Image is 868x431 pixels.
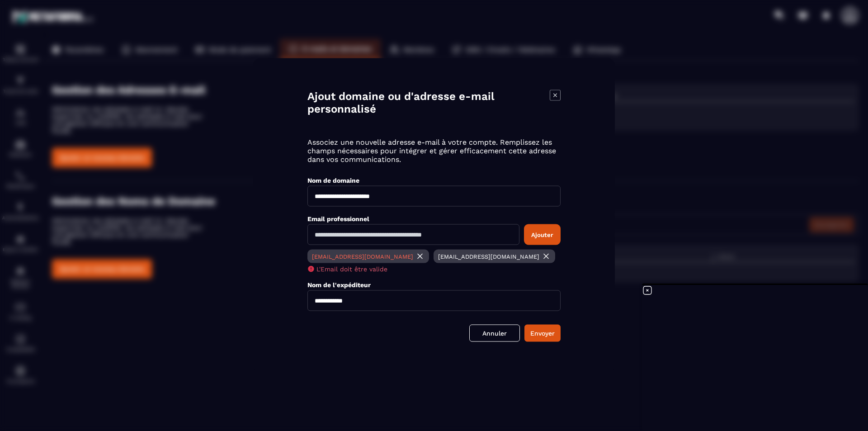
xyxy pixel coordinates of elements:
[524,324,561,341] button: Envoyer
[438,253,539,260] p: [EMAIL_ADDRESS][DOMAIN_NAME]
[307,176,359,184] label: Nom de domaine
[312,253,413,260] p: [EMAIL_ADDRESS][DOMAIN_NAME]
[307,90,550,115] h4: Ajout domaine ou d'adresse e-mail personnalisé
[415,251,425,260] img: close
[542,251,551,260] img: close
[307,215,369,222] label: Email professionnel
[524,224,561,245] button: Ajouter
[307,281,371,288] label: Nom de l'expéditeur
[316,265,387,272] p: L'Email doit être valide
[469,324,520,341] a: Annuler
[307,137,561,163] p: Associez une nouvelle adresse e-mail à votre compte. Remplissez les champs nécessaires pour intég...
